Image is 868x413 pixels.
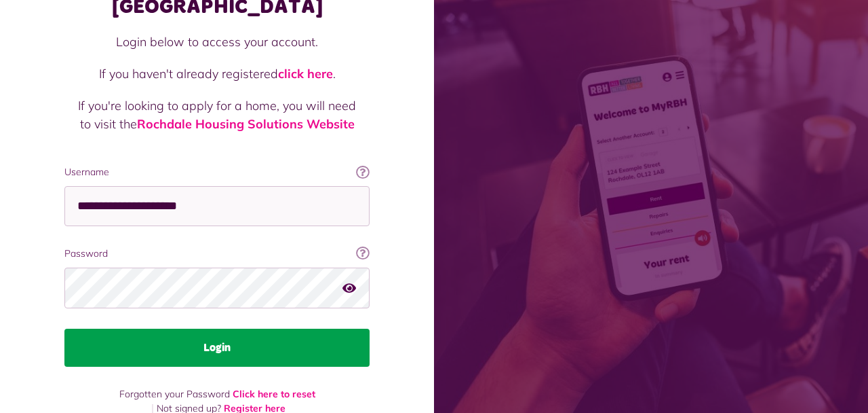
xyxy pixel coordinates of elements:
[137,116,355,132] a: Rochdale Housing Solutions Website
[78,33,356,51] p: Login below to access your account.
[78,96,356,133] p: If you're looking to apply for a home, you will need to visit the
[64,165,370,179] label: Username
[78,65,356,83] p: If you haven't already registered .
[278,66,333,82] a: click here
[119,388,230,400] span: Forgotten your Password
[64,247,370,261] label: Password
[233,388,315,400] a: Click here to reset
[64,329,370,367] button: Login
